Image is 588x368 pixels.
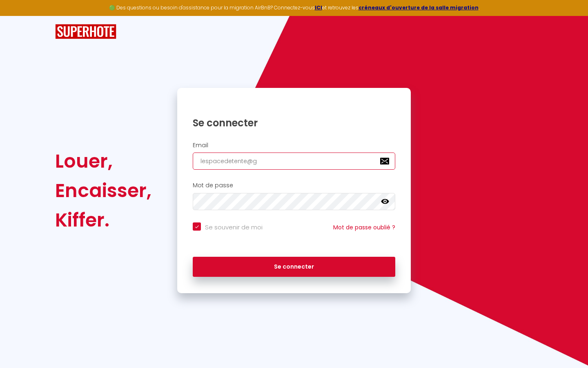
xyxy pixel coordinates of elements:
[55,205,151,235] div: Kiffer.
[315,4,322,11] a: ICI
[55,146,151,176] div: Louer,
[333,223,395,231] a: Mot de passe oublié ?
[7,3,31,28] button: Ouvrir le widget de chat LiveChat
[193,142,395,149] h2: Email
[193,182,395,189] h2: Mot de passe
[193,257,395,277] button: Se connecter
[55,176,151,205] div: Encaisser,
[193,117,395,129] h1: Se connecter
[359,4,479,11] a: créneaux d'ouverture de la salle migration
[55,24,116,39] img: SuperHote logo
[193,153,395,170] input: Ton Email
